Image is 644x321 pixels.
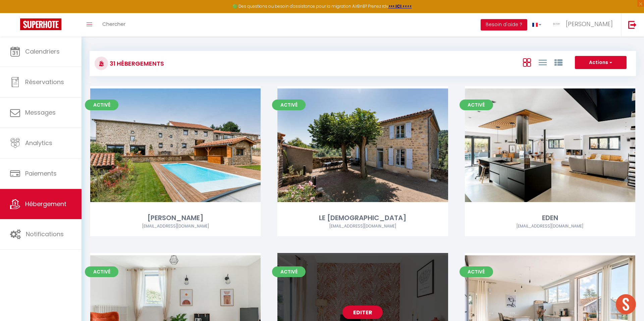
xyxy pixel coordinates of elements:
span: Activé [85,100,118,110]
div: Airbnb [90,223,261,230]
a: Vue en Liste [539,57,547,68]
div: Airbnb [277,223,448,230]
span: Activé [85,266,118,277]
button: Actions [575,56,627,69]
span: Analytics [25,139,52,147]
a: Vue par Groupe [554,57,562,68]
div: EDEN [465,213,635,223]
div: LE [DEMOGRAPHIC_DATA] [277,213,448,223]
img: Super Booking [20,18,61,30]
div: [PERSON_NAME] [90,213,261,223]
button: Besoin d'aide ? [481,19,527,30]
span: Activé [272,100,306,110]
a: ... [PERSON_NAME] [546,13,621,37]
span: Calendriers [25,47,60,56]
span: Activé [272,266,306,277]
span: Notifications [26,230,64,238]
span: Paiements [25,169,57,178]
img: logout [628,20,637,29]
a: Chercher [97,13,130,37]
span: Hébergement [25,200,66,208]
div: Airbnb [465,223,635,230]
div: Ouvrir le chat [616,294,636,314]
a: Editer [342,306,383,319]
span: Réservations [25,78,64,86]
a: >>> ICI <<<< [388,3,412,9]
span: Activé [460,266,493,277]
img: ... [551,19,561,29]
h3: 31 Hébergements [108,56,164,71]
span: Chercher [102,20,125,27]
span: Activé [460,100,493,110]
a: Vue en Box [523,57,531,68]
span: Messages [25,108,56,117]
span: [PERSON_NAME] [566,20,613,28]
